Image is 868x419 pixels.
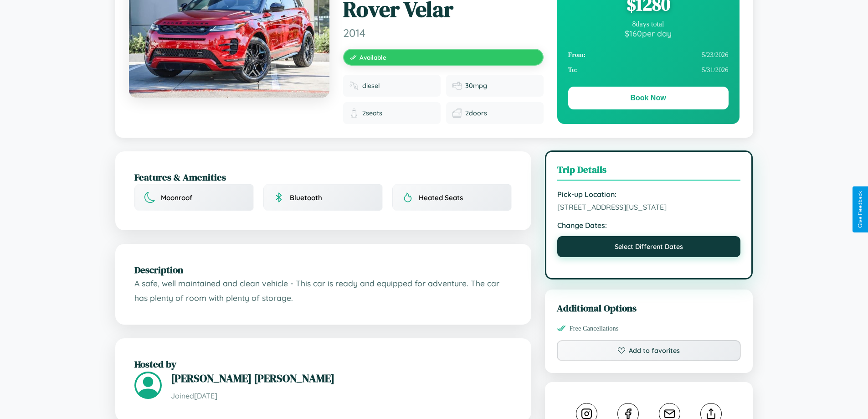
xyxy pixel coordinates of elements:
[465,82,487,90] span: 30 mpg
[857,191,863,228] div: Give Feedback
[349,109,359,118] img: Seats
[452,109,462,118] img: Doors
[290,193,322,202] span: Bluetooth
[349,81,359,90] img: Fuel type
[134,357,512,371] h2: Hosted by
[568,51,586,59] strong: From:
[557,236,741,257] button: Select Different Dates
[557,202,741,212] span: [STREET_ADDRESS][US_STATE]
[360,53,386,61] span: Available
[557,221,741,230] strong: Change Dates:
[465,109,487,117] span: 2 doors
[568,66,577,74] strong: To:
[362,109,382,117] span: 2 seats
[134,171,512,184] h2: Features & Amenities
[362,82,380,90] span: diesel
[161,193,192,202] span: Moonroof
[557,301,741,315] h3: Additional Options
[568,20,729,28] div: 8 days total
[452,81,462,90] img: Fuel efficiency
[568,87,729,109] button: Book Now
[557,163,741,181] h3: Trip Details
[570,325,619,332] span: Free Cancellations
[134,276,512,305] p: A safe, well maintained and clean vehicle - This car is ready and equipped for adventure. The car...
[557,340,741,361] button: Add to favorites
[419,193,463,202] span: Heated Seats
[343,26,544,40] span: 2014
[568,47,729,62] div: 5 / 23 / 2026
[134,263,512,276] h2: Description
[171,389,512,403] p: Joined [DATE]
[557,190,741,199] strong: Pick-up Location:
[568,62,729,78] div: 5 / 31 / 2026
[568,28,729,38] div: $ 160 per day
[171,371,512,386] h3: [PERSON_NAME] [PERSON_NAME]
